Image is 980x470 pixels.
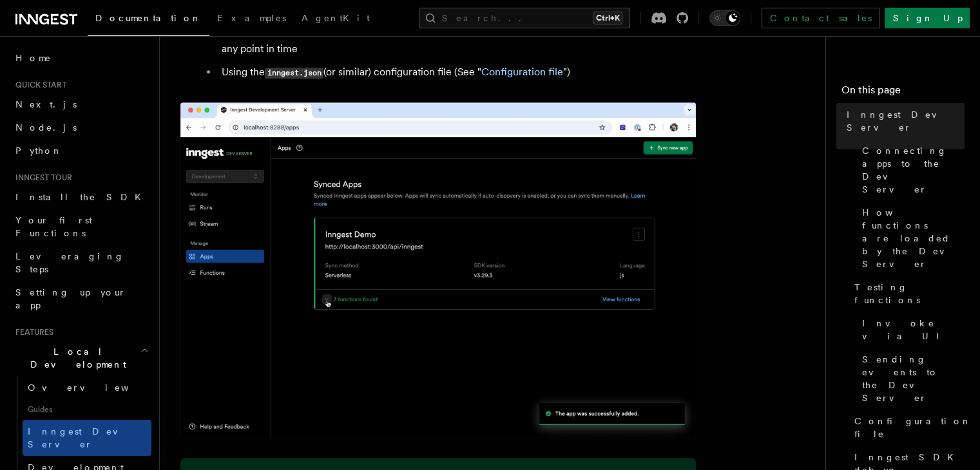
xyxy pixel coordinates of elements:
[661,76,691,93] button: Copy
[857,312,965,348] a: Invoke via UI
[197,263,696,299] li: : The Dev Server will attempt to "auto-discover" apps running on common ports and endpoints (See ...
[88,4,209,36] a: Documentation
[862,317,965,343] span: Invoke via UI
[302,13,370,23] span: AgentKit
[242,99,255,108] span: dev
[206,99,237,108] span: inngest
[841,103,965,139] a: Inngest Dev Server
[15,52,52,64] span: Home
[265,417,323,428] code: inngest.json
[23,420,151,456] a: Inngest Dev Server
[15,251,124,274] span: Leveraging Steps
[862,206,965,270] span: How functions are loaded by the Dev Server
[321,284,392,296] a: Auto-discovery
[15,192,149,202] span: Install the SDK
[854,415,972,440] span: Configuration file
[180,230,696,248] p: There are two ways to connect apps to the Dev Server:
[438,142,465,154] a: [URL]
[15,215,92,238] span: Your first Functions
[10,327,53,337] span: Features
[368,86,372,95] span: \
[28,426,138,449] span: Inngest Dev Server
[849,276,965,312] a: Testing functions
[237,46,262,72] button: Docker
[201,307,303,319] strong: Manually
[10,46,151,70] a: Home
[224,86,237,95] span: run
[854,281,965,306] span: Testing functions
[218,348,696,367] li: Using the CLI param (ex. )
[10,345,140,371] span: Local Development
[278,86,296,95] span: 8288
[209,4,294,35] a: Examples
[242,86,251,95] span: -p
[10,185,151,209] a: Install the SDK
[862,144,965,196] span: Connecting apps to the Dev Server
[15,99,77,109] span: Next.js
[857,201,965,276] a: How functions are loaded by the Dev Server
[709,10,740,26] button: Toggle dark mode
[191,46,227,72] button: npx (npm)
[857,139,965,201] a: Connecting apps to the Dev Server
[218,372,696,408] li: Adding the URL in the Dev Server Apps page. You can edit the URL or delete a manually added app a...
[10,209,151,245] a: Your first Functions
[197,86,224,95] span: docker
[217,13,286,23] span: Examples
[862,353,965,404] span: Sending events to the Dev Server
[762,8,879,28] a: Contact sales
[255,86,273,95] span: 8288
[300,86,368,95] span: inngest/inngest
[260,99,269,108] span: -u
[273,86,278,95] span: :
[28,382,160,393] span: Overview
[857,348,965,409] a: Sending events to the Dev Server
[593,12,622,24] kbd: Ctrl+K
[95,13,202,23] span: Documentation
[10,93,151,116] a: Next.js
[847,108,965,134] span: Inngest Dev Server
[10,245,151,281] a: Leveraging Steps
[197,305,696,432] li: : You scan explicitly add the URL of the app to the Dev Server using one of the following options:
[419,8,630,28] button: Search...Ctrl+K
[841,82,965,103] h4: On this page
[885,8,970,28] a: Sign Up
[218,413,696,432] li: Using the (or similar) configuration file (See " ")
[849,409,965,446] a: Configuration file
[201,266,347,278] strong: Automatically
[300,99,318,108] span: 3000
[180,139,696,176] p: You can now open the dev server's browser interface on . For more information about developing wi...
[180,202,368,220] a: Connecting apps to the Dev Server
[23,399,151,420] span: Guides
[15,287,126,310] span: Setting up your app
[294,4,378,35] a: AgentKit
[253,160,315,173] a: Docker guide
[23,376,151,399] a: Overview
[318,99,372,108] span: /api/inngest
[345,352,507,363] code: npx inngest-cli@latest dev -u [URL]
[10,80,66,90] span: Quick start
[481,416,563,428] a: Configuration file
[10,139,151,162] a: Python
[10,173,72,183] span: Inngest tour
[15,122,77,133] span: Node.js
[10,340,151,376] button: Local Development
[10,116,151,139] a: Node.js
[15,146,62,156] span: Python
[10,281,151,317] a: Setting up your app
[438,143,465,154] code: [URL]
[283,352,297,363] code: -u
[273,99,300,108] span: [URL]:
